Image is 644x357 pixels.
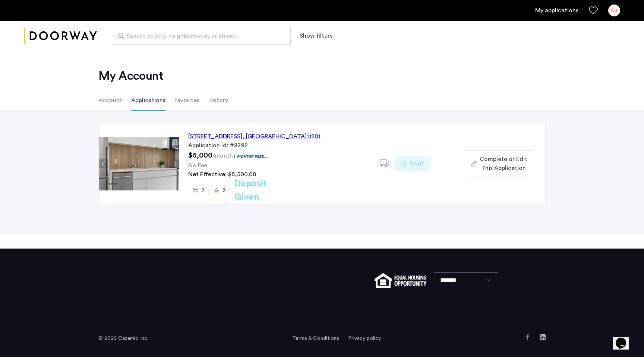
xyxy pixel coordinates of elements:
[234,177,294,204] h2: Deposit Given
[24,22,97,50] a: Cazamio logo
[300,31,332,40] button: Show or hide filters
[292,335,339,342] a: Terms and conditions
[434,272,498,287] select: Language select
[480,155,527,173] span: Complete or Edit This Application
[348,335,381,342] a: Privacy policy
[188,141,371,150] div: Application Id: #8292
[188,132,321,141] div: [STREET_ADDRESS] 11201
[99,159,108,168] button: Previous apartment
[589,6,598,15] a: Favorites
[525,334,531,340] a: Facebook
[98,69,546,83] h2: My Account
[98,336,148,341] span: © 2025 Cazamio Inc.
[608,4,620,16] div: NJ
[174,90,199,111] li: Favorites
[188,162,207,168] span: No Fee
[465,150,533,177] button: button
[24,22,97,50] img: logo
[131,90,165,111] li: Applications
[112,27,291,45] input: Apartment Search
[99,137,179,190] img: Apartment photo
[188,171,256,177] span: Net Effective: $5,500.00
[613,327,637,350] iframe: chat widget
[234,153,267,159] p: 1 months free...
[535,6,578,15] a: My application
[242,133,307,139] span: , [GEOGRAPHIC_DATA]
[410,159,424,168] span: Draft
[98,90,122,111] li: Account
[127,32,270,41] span: Search by city, neighborhood, or street.
[222,187,226,193] span: 2
[212,153,233,159] sub: /month
[208,90,228,111] li: History
[375,273,426,288] img: equal-housing.png
[540,334,546,340] a: LinkedIn
[201,187,205,193] span: 2
[170,159,179,168] button: Next apartment
[188,152,212,159] span: $6,000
